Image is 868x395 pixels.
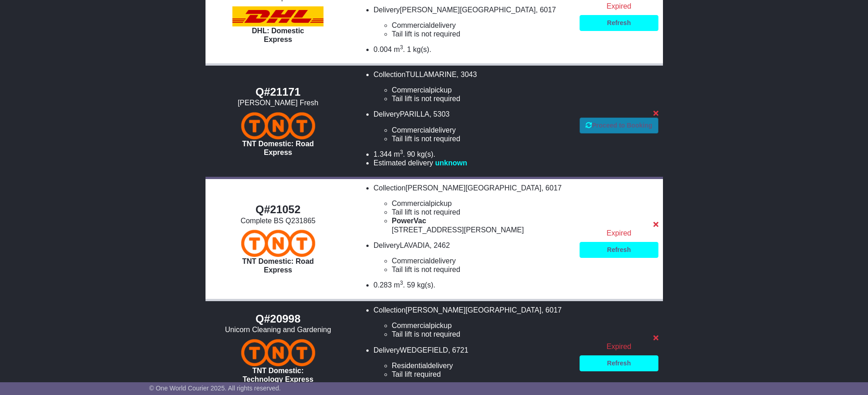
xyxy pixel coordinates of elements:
[210,216,346,225] div: Complete BS Q231865
[392,257,431,265] span: Commercial
[541,306,561,314] span: , 6017
[580,355,658,371] a: Refresh
[252,27,304,43] span: DHL: Domestic Express
[374,150,392,158] span: 1.344
[374,5,570,39] li: Delivery
[392,86,570,94] li: pickup
[580,15,658,31] a: Refresh
[241,230,315,257] img: TNT Domestic: Road Express
[580,242,658,258] a: Refresh
[417,150,435,158] span: kg(s).
[400,6,536,14] span: [PERSON_NAME][GEOGRAPHIC_DATA]
[374,184,570,234] li: Collection
[242,367,313,392] span: TNT Domestic: Technology Express / Tail lift Truck
[392,226,570,234] div: [STREET_ADDRESS][PERSON_NAME]
[448,346,468,354] span: , 6721
[430,241,450,249] span: , 2462
[392,21,431,29] span: Commercial
[210,313,346,326] div: Q#20998
[580,2,658,10] div: Expired
[392,134,570,143] li: Tail lift is not required
[392,322,431,329] span: Commercial
[541,184,561,192] span: , 6017
[210,98,346,107] div: [PERSON_NAME] Fresh
[149,385,281,392] span: © One World Courier 2025. All rights reserved.
[374,70,570,103] li: Collection
[580,229,658,237] div: Expired
[394,46,405,53] span: m .
[210,203,346,216] div: Q#21052
[392,362,428,369] span: Residential
[242,257,313,274] span: TNT Domestic: Road Express
[392,200,431,207] span: Commercial
[392,361,570,370] li: delivery
[392,216,570,225] div: PowerVac
[374,241,570,274] li: Delivery
[429,110,449,118] span: , 5303
[392,370,570,379] li: Tail lift required
[392,94,570,103] li: Tail lift is not required
[394,281,405,289] span: m .
[406,184,541,192] span: [PERSON_NAME][GEOGRAPHIC_DATA]
[210,325,346,334] div: Unicorn Cleaning and Gardening
[580,342,658,351] div: Expired
[374,159,570,167] li: Estimated delivery
[407,150,415,158] span: 90
[536,6,556,14] span: , 6017
[392,256,570,265] li: delivery
[392,21,570,30] li: delivery
[457,71,477,78] span: , 3043
[374,46,392,53] span: 0.004
[394,150,405,158] span: m .
[392,86,431,94] span: Commercial
[374,110,570,143] li: Delivery
[400,149,403,155] sup: 3
[392,199,570,208] li: pickup
[435,159,467,167] span: unknown
[392,208,570,216] li: Tail lift is not required
[241,339,315,366] img: TNT Domestic: Technology Express / Tail lift Truck
[400,241,430,249] span: LAVADIA
[374,346,570,379] li: Delivery
[392,30,570,38] li: Tail lift is not required
[392,126,431,134] span: Commercial
[210,86,346,99] div: Q#21171
[392,321,570,330] li: pickup
[406,71,457,78] span: TULLAMARINE
[374,306,570,339] li: Collection
[392,330,570,339] li: Tail lift is not required
[400,280,403,286] sup: 3
[407,46,411,53] span: 1
[241,112,315,139] img: TNT Domestic: Road Express
[407,281,415,289] span: 59
[417,281,435,289] span: kg(s).
[413,46,431,53] span: kg(s).
[242,140,313,156] span: TNT Domestic: Road Express
[232,6,324,26] img: DHL: Domestic Express
[400,44,403,51] sup: 3
[406,306,541,314] span: [PERSON_NAME][GEOGRAPHIC_DATA]
[400,346,448,354] span: WEDGEFIELD
[392,265,570,274] li: Tail lift is not required
[374,281,392,289] span: 0.283
[580,118,658,133] a: Proceed to Booking
[400,110,430,118] span: PARILLA
[392,126,570,134] li: delivery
